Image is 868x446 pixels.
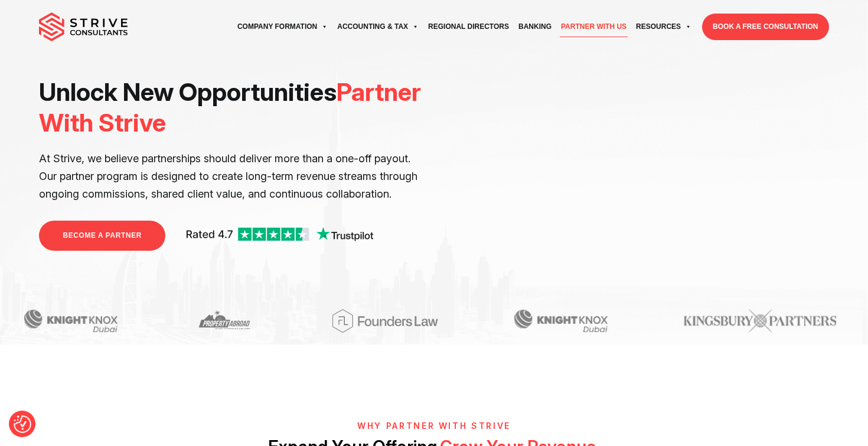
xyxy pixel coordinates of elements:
span: Partner With Strive [39,77,421,137]
button: Consent Preferences [14,415,31,433]
h1: Unlock New Opportunities [39,77,425,138]
iframe: <br /> [443,77,829,294]
img: main-logo.svg [39,12,128,42]
a: Accounting & Tax [332,11,423,43]
img: Revisit consent button [14,415,31,433]
p: At Strive, we believe partnerships should deliver more than a one-off payout. Our partner program... [39,150,425,203]
a: Company Formation [233,11,332,43]
a: Resources [631,11,696,43]
a: BECOME A PARTNER [39,221,165,251]
a: Regional Directors [423,11,514,43]
a: BOOK A FREE CONSULTATION [702,14,828,40]
a: Partner with Us [556,11,631,43]
a: Banking [514,11,556,43]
